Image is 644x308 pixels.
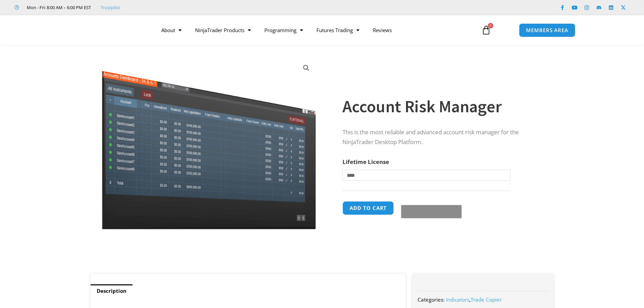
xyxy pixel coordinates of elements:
[188,22,258,38] a: NinjaTrader Products
[154,22,188,38] a: About
[446,296,469,303] a: Indicators
[446,296,502,303] span: ,
[342,127,540,147] p: This is the most reliable and advanced account risk manager for the NinjaTrader Desktop Platform.
[300,62,312,74] a: View full-screen image gallery
[401,205,462,218] button: Buy with GPay
[100,57,317,230] img: Screenshot 2024-08-26 15462845454
[91,284,133,298] a: Description
[471,20,501,40] a: 0
[366,22,399,38] a: Reviews
[258,22,310,38] a: Programming
[342,184,353,189] a: Clear options
[342,201,394,215] button: Add to cart
[418,296,445,303] span: Categories:
[342,158,389,166] label: Lifetime License
[342,95,540,118] h1: Account Risk Manager
[100,3,120,11] a: Trustpilot
[488,23,493,28] span: 0
[471,296,502,303] a: Trade Copier
[25,3,91,11] span: Mon - Fri: 8:00 AM – 6:00 PM EST
[310,22,366,38] a: Futures Trading
[526,28,568,33] span: MEMBERS AREA
[154,22,474,38] nav: Menu
[519,23,575,37] a: MEMBERS AREA
[69,18,141,42] img: LogoAI | Affordable Indicators – NinjaTrader
[400,200,460,201] iframe: Secure payment input frame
